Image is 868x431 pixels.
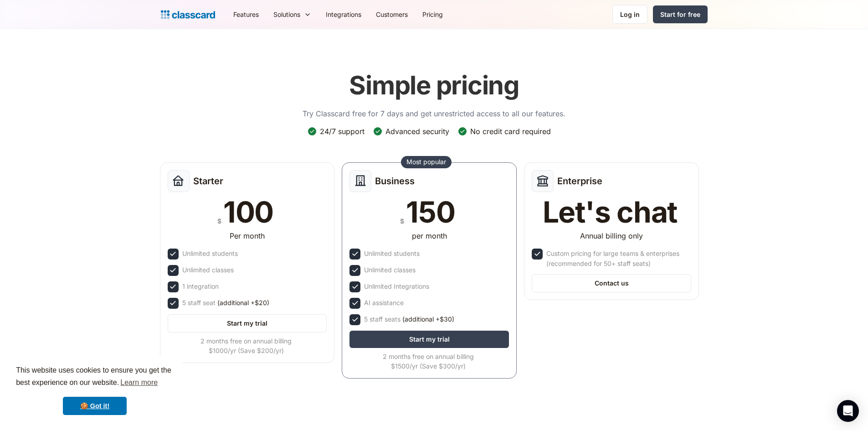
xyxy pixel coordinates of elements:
[364,314,454,324] div: 5 staff seats
[375,176,415,187] h2: Business
[364,281,429,291] div: Unlimited Integrations
[63,397,127,415] a: dismiss cookie message
[369,4,415,25] a: Customers
[16,365,174,389] span: This website uses cookies to ensure you get the best experience on our website.
[660,10,700,19] div: Start for free
[161,8,215,21] a: home
[620,10,640,19] div: Log in
[182,298,269,308] div: 5 staff seat
[412,230,447,241] div: per month
[402,314,454,324] span: (additional +$30)
[119,376,159,389] a: learn more about cookies
[230,230,265,241] div: Per month
[364,298,404,308] div: AI assistance
[364,265,416,275] div: Unlimited classes
[273,10,300,19] div: Solutions
[612,5,647,24] a: Log in
[318,4,369,25] a: Integrations
[303,108,565,119] p: Try Classcard free for 7 days and get unrestricted access to all our features.
[182,249,238,259] div: Unlimited students
[557,176,602,187] h2: Enterprise
[415,4,450,25] a: Pricing
[320,126,365,136] div: 24/7 support
[182,265,234,275] div: Unlimited classes
[470,126,551,136] div: No credit card required
[349,70,519,101] h1: Simple pricing
[532,274,691,292] a: Contact us
[349,352,507,371] div: 2 months free on annual billing $1500/yr (Save $300/yr)
[168,336,325,355] div: 2 months free on annual billing $1000/yr (Save $200/yr)
[653,5,708,23] a: Start for free
[349,331,509,348] a: Start my trial
[400,215,404,227] div: $
[364,249,420,259] div: Unlimited students
[837,400,859,422] div: Open Intercom Messenger
[580,230,643,241] div: Annual billing only
[546,249,689,269] div: Custom pricing for large teams & enterprises (recommended for 50+ staff seats)
[406,157,446,166] div: Most popular
[223,197,273,227] div: 100
[168,314,327,332] a: Start my trial
[182,281,219,291] div: 1 integration
[193,176,223,187] h2: Starter
[406,197,455,227] div: 150
[7,356,182,424] div: cookieconsent
[226,4,266,25] a: Features
[266,4,318,25] div: Solutions
[543,197,678,227] div: Let's chat
[385,126,449,136] div: Advanced security
[217,215,221,227] div: $
[217,298,269,308] span: (additional +$20)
